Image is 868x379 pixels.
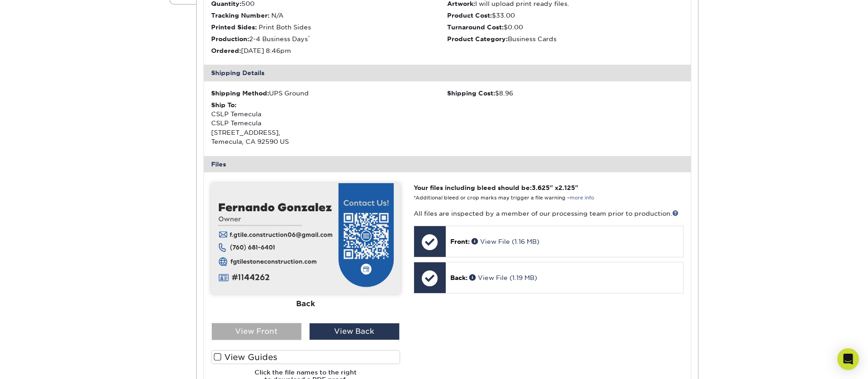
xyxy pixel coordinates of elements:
strong: Product Category: [447,35,508,43]
p: All files are inspected by a member of our processing team prior to production. [414,209,684,218]
li: Business Cards [447,34,684,43]
strong: Ship To: [211,101,236,109]
label: View Guides [211,350,400,364]
span: N/A [271,12,283,19]
span: 2.125 [558,184,575,191]
a: more info [570,195,594,201]
li: 2-4 Business Days [211,34,448,43]
div: UPS Ground [211,89,448,98]
div: View Front [212,323,302,340]
strong: Product Cost: [447,12,492,19]
strong: Turnaround Cost: [447,24,504,31]
div: View Back [309,323,400,340]
div: Files [204,156,691,172]
span: 3.625 [532,184,550,191]
li: $0.00 [447,23,684,32]
div: $8.96 [447,89,684,98]
strong: Your files including bleed should be: " x " [414,184,578,191]
small: *Additional bleed or crop marks may trigger a file warning – [414,195,594,201]
a: View File (1.19 MB) [469,274,537,281]
span: Print Both Sides [259,24,311,31]
div: Shipping Details [204,65,691,81]
li: $33.00 [447,11,684,20]
div: Open Intercom Messenger [837,348,859,370]
span: Front: [450,238,470,245]
span: Back: [450,274,467,281]
strong: Tracking Number: [211,12,269,19]
a: View File (1.16 MB) [472,238,539,245]
li: [DATE] 8:46pm [211,46,448,55]
strong: Production: [211,35,249,43]
strong: Ordered: [211,47,241,54]
strong: Shipping Cost: [447,90,495,97]
div: Back [211,294,400,314]
div: CSLP Temecula CSLP Temecula [STREET_ADDRESS], Temecula, CA 92590 US [211,100,448,147]
strong: Shipping Method: [211,90,269,97]
strong: Printed Sides: [211,24,257,31]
